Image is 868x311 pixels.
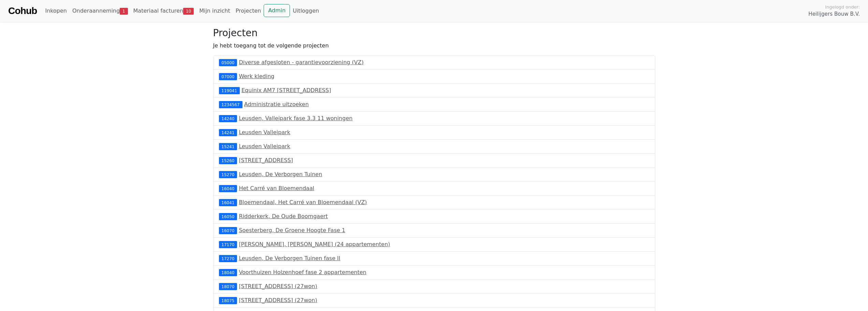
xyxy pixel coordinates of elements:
[219,87,240,94] div: 119041
[219,157,237,164] div: 15260
[219,269,237,276] div: 18040
[239,143,290,150] a: Leusden Valleipark
[219,241,237,248] div: 17170
[219,129,237,136] div: 14241
[239,171,322,178] a: Leusden, De Verborgen Tuinen
[239,283,317,289] a: [STREET_ADDRESS] (27won)
[239,255,340,261] a: Leusden, De Verborgen Tuinen fase II
[219,101,242,108] div: 1234567
[239,129,290,136] a: Leusden Valleipark
[239,227,345,234] a: Soesterberg, De Groene Hoogte Fase 1
[244,101,309,108] a: Administratie uitzoeken
[120,8,128,15] span: 1
[290,4,322,18] a: Uitloggen
[183,8,194,15] span: 10
[213,27,655,39] h3: Projecten
[233,4,264,18] a: Projecten
[239,115,352,122] a: Leusden, Valleipark fase 3.3 11 woningen
[239,73,274,80] a: Werk kleding
[42,4,69,18] a: Inkopen
[239,241,390,248] a: [PERSON_NAME], [PERSON_NAME] (24 appartementen)
[239,157,293,164] a: [STREET_ADDRESS]
[239,297,317,303] a: [STREET_ADDRESS] (27won)
[219,297,237,304] div: 18075
[239,185,314,192] a: Het Carré van Bloemendaal
[825,4,860,10] span: Ingelogd onder:
[239,269,366,275] a: Voorthuizen Holzenhoef fase 2 appartementen
[239,199,367,206] a: Bloemendaal, Het Carré van Bloemendaal (VZ)
[196,4,233,18] a: Mijn inzicht
[219,59,237,66] div: 05000
[219,255,237,262] div: 17270
[264,4,290,17] a: Admin
[219,115,237,122] div: 14240
[219,213,237,220] div: 16050
[213,42,655,50] p: Je hebt toegang tot de volgende projecten
[219,199,237,206] div: 16041
[808,10,860,18] span: Heilijgers Bouw B.V.
[219,227,237,234] div: 16070
[239,213,328,220] a: Ridderkerk, De Oude Boomgaert
[70,4,131,18] a: Onderaanneming1
[131,4,197,18] a: Materiaal facturen10
[219,73,237,80] div: 07000
[239,59,364,66] a: Diverse afgesloten - garantievoorziening (VZ)
[219,143,237,150] div: 15241
[219,171,237,178] div: 15270
[219,185,237,192] div: 16040
[241,87,331,94] a: Equinix AM7 [STREET_ADDRESS]
[219,283,237,290] div: 18070
[8,3,37,19] a: Cohub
